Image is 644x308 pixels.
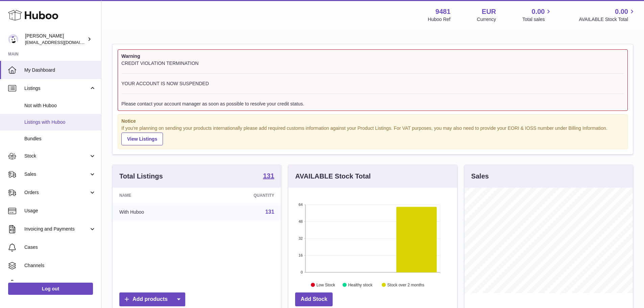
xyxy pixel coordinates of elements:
strong: 9481 [435,7,451,16]
span: Total sales [522,16,552,23]
strong: Warning [121,53,624,60]
th: Name [113,188,201,203]
img: internalAdmin-9481@internal.huboo.com [8,34,18,44]
h3: Total Listings [119,172,163,181]
text: 0 [301,270,303,274]
span: Stock [24,153,89,159]
h3: AVAILABLE Stock Total [295,172,371,181]
td: With Huboo [113,203,201,221]
a: 0.00 AVAILABLE Stock Total [579,7,636,23]
span: 0.00 [615,7,628,16]
span: Channels [24,262,96,269]
a: 131 [263,172,274,181]
text: Stock over 2 months [387,283,424,287]
span: Invoicing and Payments [24,226,89,232]
span: Sales [24,171,89,177]
span: Listings [24,85,89,92]
span: 0.00 [532,7,545,16]
span: Not with Huboo [24,102,96,109]
a: Add products [119,292,185,306]
div: Huboo Ref [428,16,451,23]
h3: Sales [471,172,489,181]
span: AVAILABLE Stock Total [579,16,636,23]
text: 32 [299,236,303,240]
span: [EMAIL_ADDRESS][DOMAIN_NAME] [25,40,99,45]
strong: 131 [263,172,274,179]
div: [PERSON_NAME] [25,33,86,46]
a: 0.00 Total sales [522,7,552,23]
a: View Listings [121,133,163,145]
text: 16 [299,253,303,257]
span: Settings [24,281,96,287]
a: Add Stock [295,292,333,306]
span: Usage [24,208,96,214]
a: Log out [8,283,93,295]
a: 131 [265,209,275,215]
span: Cases [24,244,96,251]
div: Currency [477,16,496,23]
text: Low Stock [316,283,335,287]
strong: Notice [121,118,624,124]
span: Listings with Huboo [24,119,96,125]
div: If you're planning on sending your products internationally please add required customs informati... [121,125,624,145]
text: 64 [299,203,303,207]
text: 48 [299,219,303,223]
th: Quantity [201,188,281,203]
span: Bundles [24,136,96,142]
div: CREDIT VIOLATION TERMINATION YOUR ACCOUNT IS NOW SUSPENDED Please contact your account manager as... [121,60,624,107]
span: My Dashboard [24,67,96,73]
text: Healthy stock [348,283,373,287]
strong: EUR [482,7,496,16]
span: Orders [24,189,89,196]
